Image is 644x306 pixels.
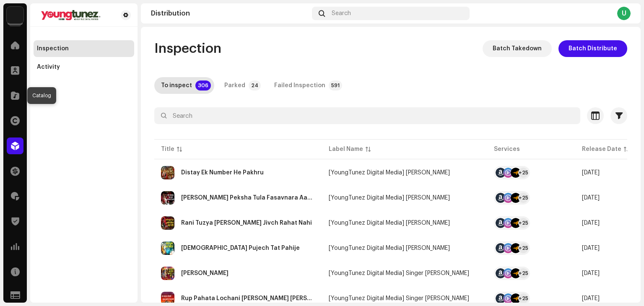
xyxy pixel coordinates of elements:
[181,245,300,251] div: Buddha Pujech Tat Pahije
[181,220,312,226] div: Rani Tuzya Vina Maza Jivch Rahat Nahi
[37,64,60,70] div: Activity
[329,245,450,251] div: [YoungTunez Digital Media] [PERSON_NAME]
[493,40,542,57] span: Batch Takedown
[518,168,528,178] div: +25
[7,7,23,23] img: 6b576b86-2b56-4672-9ac4-35c17631c64c
[329,296,480,301] span: [YoungTunez Digital Media] Singer Ashok Koli
[329,245,480,251] span: [YoungTunez Digital Media] Ashwini Roshan
[161,267,174,280] img: 04f37298-ae38-4e00-839d-cb47006b0c9c
[161,241,174,255] img: 9cb2d8aa-22b9-44a4-988c-4f82be07aa3a
[582,220,600,226] span: Oct 7, 2025
[558,40,627,57] button: Batch Distribute
[195,80,211,91] p-badge: 306
[181,296,315,301] div: Rup Pahata Lochani Sukh Zale Ho Sajani
[329,296,469,301] div: [YoungTunez Digital Media] Singer [PERSON_NAME]
[181,195,315,201] div: Jiv Lavnarya Peksha Tula Fasavnara Aavdto
[274,77,325,94] div: Failed Inspection
[34,59,134,75] re-m-nav-item: Activity
[161,292,174,305] img: 7f596a8c-df3e-4839-90f2-089171f9ced1
[582,270,600,276] span: Sep 24, 2025
[37,45,69,52] div: Inspection
[329,145,363,153] div: Label Name
[161,191,174,205] img: e9961a8a-7acc-41f0-a8be-ddd351fe2cf5
[329,270,480,276] span: [YoungTunez Digital Media] Singer Ashok Koli
[518,268,528,278] div: +25
[329,170,450,176] div: [YoungTunez Digital Media] [PERSON_NAME]
[329,220,480,226] span: [YoungTunez Digital Media] Gokul Banjo
[329,195,450,201] div: [YoungTunez Digital Media] [PERSON_NAME]
[582,195,600,201] span: Oct 7, 2025
[329,220,450,226] div: [YoungTunez Digital Media] [PERSON_NAME]
[518,293,528,303] div: +25
[569,40,617,57] span: Batch Distribute
[37,10,107,20] img: f473c325-7516-4715-8c23-06464838451c
[224,77,245,94] div: Parked
[332,10,351,17] span: Search
[181,270,229,276] div: Kanhachya Muralivar Maza Jiv Jade
[582,170,600,176] span: Oct 7, 2025
[518,193,528,203] div: +25
[483,40,552,57] button: Batch Takedown
[154,40,221,57] span: Inspection
[34,40,134,57] re-m-nav-item: Inspection
[582,245,600,251] span: Sep 30, 2025
[582,296,600,301] span: Sep 24, 2025
[329,270,469,276] div: [YoungTunez Digital Media] Singer [PERSON_NAME]
[329,170,480,176] span: [YoungTunez Digital Media] Gokul Banjo
[151,10,309,17] div: Distribution
[518,218,528,228] div: +25
[329,195,480,201] span: [YoungTunez Digital Media] Gokul Banjo
[329,80,342,91] p-badge: 591
[249,80,261,91] p-badge: 24
[181,170,264,176] div: Distay Ek Number He Pakhru
[161,77,192,94] div: To inspect
[617,7,631,20] div: U
[161,216,174,230] img: 376b46e5-39c7-4014-b4a6-b54e6e4d7130
[161,166,174,179] img: 5be208b0-5af8-4602-a734-116759d54298
[161,145,174,153] div: Title
[154,107,580,124] input: Search
[582,145,621,153] div: Release Date
[518,243,528,253] div: +25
